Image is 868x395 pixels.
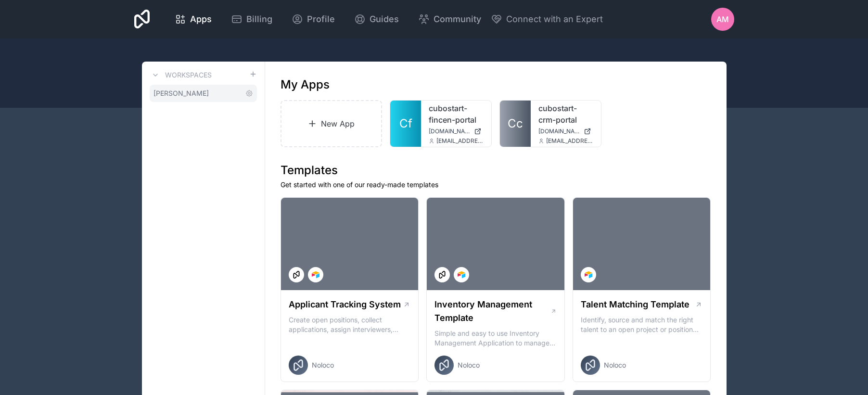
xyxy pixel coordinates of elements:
a: [DOMAIN_NAME] [429,127,484,135]
button: Connect with an Expert [491,13,603,26]
p: Get started with one of our ready-made templates [281,180,711,190]
h3: Workspaces [165,70,212,80]
span: [DOMAIN_NAME] [429,127,470,135]
img: Airtable Logo [585,271,592,279]
p: Simple and easy to use Inventory Management Application to manage your stock, orders and Manufact... [434,329,557,348]
h1: Talent Matching Template [581,298,689,311]
a: Profile [284,9,343,30]
span: Noloco [312,360,334,370]
span: Cf [399,116,412,131]
a: New App [281,100,383,147]
a: Billing [223,9,280,30]
span: Guides [370,13,399,26]
span: Noloco [458,360,480,370]
h1: Applicant Tracking System [289,298,401,311]
span: Apps [190,13,212,26]
p: Create open positions, collect applications, assign interviewers, centralise candidate feedback a... [289,315,411,334]
a: Cc [500,101,531,147]
span: Community [434,13,481,26]
a: Workspaces [150,69,212,81]
span: [PERSON_NAME] [153,89,209,98]
a: cubostart-crm-portal [538,102,593,126]
a: Apps [167,9,219,30]
a: Cf [390,101,421,147]
span: [EMAIL_ADDRESS][DOMAIN_NAME] [546,137,593,145]
span: Cc [508,116,523,131]
span: Connect with an Expert [506,13,603,26]
span: Billing [246,13,272,26]
h1: Inventory Management Template [434,298,550,325]
h1: My Apps [281,77,330,92]
img: Airtable Logo [458,271,465,279]
a: Community [410,9,489,30]
span: [DOMAIN_NAME] [538,127,580,135]
h1: Templates [281,163,711,178]
span: Noloco [604,360,626,370]
span: [EMAIL_ADDRESS][DOMAIN_NAME] [436,137,484,145]
span: Profile [307,13,335,26]
img: Airtable Logo [312,271,319,279]
a: Guides [346,9,407,30]
span: AM [716,13,729,25]
a: [DOMAIN_NAME] [538,127,593,135]
a: [PERSON_NAME] [150,85,257,102]
a: cubostart-fincen-portal [429,102,484,126]
p: Identify, source and match the right talent to an open project or position with our Talent Matchi... [581,315,703,334]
